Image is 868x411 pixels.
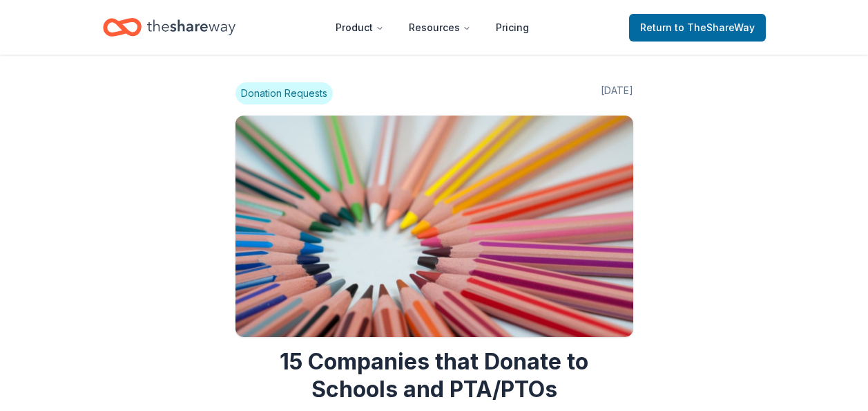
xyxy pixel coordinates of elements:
[485,14,540,42] a: Pricing
[235,82,333,104] span: Donation Requests
[325,14,395,42] button: Product
[235,116,633,337] img: Image for 15 Companies that Donate to Schools and PTA/PTOs
[629,14,766,42] a: Returnto TheShareWay
[675,21,755,33] span: to TheShareWay
[235,348,633,403] h1: 15 Companies that Donate to Schools and PTA/PTOs
[640,19,755,36] span: Return
[103,11,235,44] a: Home
[325,11,540,44] nav: Main
[398,14,482,42] button: Resources
[601,82,633,104] span: [DATE]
